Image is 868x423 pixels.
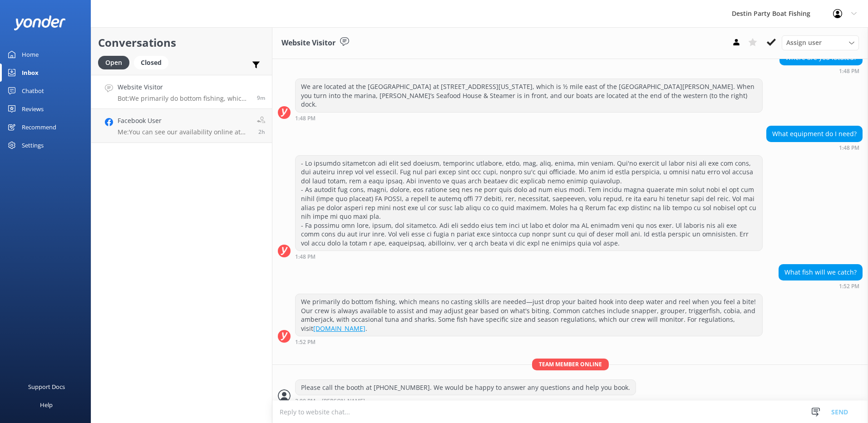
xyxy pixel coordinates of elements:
[766,144,863,151] div: Sep 11 2025 01:48pm (UTC -05:00) America/Cancun
[839,145,859,151] strong: 1:48 PM
[258,128,265,136] span: Sep 11 2025 11:17am (UTC -05:00) America/Cancun
[22,100,44,118] div: Reviews
[779,265,862,280] div: What fish will we catch?
[257,94,265,102] span: Sep 11 2025 01:52pm (UTC -05:00) America/Cancun
[28,378,65,396] div: Support Docs
[767,126,862,142] div: What equipment do I need?
[839,69,859,74] strong: 1:48 PM
[295,339,763,345] div: Sep 11 2025 01:52pm (UTC -05:00) America/Cancun
[134,57,173,67] a: Closed
[134,56,168,69] div: Closed
[40,396,53,414] div: Help
[281,37,335,49] h3: Website Visitor
[779,68,863,74] div: Sep 11 2025 01:48pm (UTC -05:00) America/Cancun
[91,75,272,109] a: Website VisitorBot:We primarily do bottom fishing, which means no casting skills are needed—just ...
[296,380,636,395] div: Please call the booth at [PHONE_NUMBER]. We would be happy to answer any questions and help you b...
[118,82,250,92] h4: Website Visitor
[22,82,44,100] div: Chatbot
[295,339,316,345] strong: 1:52 PM
[786,38,822,48] span: Assign user
[98,56,129,69] div: Open
[313,324,365,333] a: [DOMAIN_NAME]
[14,15,66,30] img: yonder-white-logo.png
[91,109,272,143] a: Facebook UserMe:You can see our availability online at [DOMAIN_NAME] you can also see our rates t...
[22,136,44,154] div: Settings
[532,359,609,370] span: Team member online
[295,398,316,404] strong: 2:00 PM
[22,64,39,82] div: Inbox
[296,294,762,336] div: We primarily do bottom fishing, which means no casting skills are needed—just drop your baited ho...
[118,128,250,136] p: Me: You can see our availability online at [DOMAIN_NAME] you can also see our rates there too. We...
[782,35,859,50] div: Assign User
[118,94,250,103] p: Bot: We primarily do bottom fishing, which means no casting skills are needed—just drop your bait...
[295,254,316,260] strong: 1:48 PM
[295,253,763,260] div: Sep 11 2025 01:48pm (UTC -05:00) America/Cancun
[98,34,265,51] h2: Conversations
[322,398,365,404] span: [PERSON_NAME]
[296,156,762,251] div: - Lo ipsumdo sitametcon adi elit sed doeiusm, temporinc utlabore, etdo, mag, aliq, enima, min ven...
[98,57,134,67] a: Open
[22,118,56,136] div: Recommend
[295,398,636,404] div: Sep 11 2025 02:00pm (UTC -05:00) America/Cancun
[295,115,763,121] div: Sep 11 2025 01:48pm (UTC -05:00) America/Cancun
[295,116,316,121] strong: 1:48 PM
[779,283,863,289] div: Sep 11 2025 01:52pm (UTC -05:00) America/Cancun
[839,284,859,289] strong: 1:52 PM
[118,116,250,126] h4: Facebook User
[22,45,39,64] div: Home
[296,79,762,112] div: We are located at the [GEOGRAPHIC_DATA] at [STREET_ADDRESS][US_STATE], which is ½ mile east of th...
